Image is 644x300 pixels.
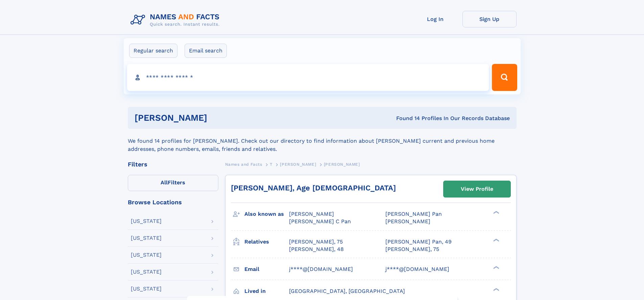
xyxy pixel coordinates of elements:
[128,11,225,29] img: Logo Names and Facts
[131,218,162,224] div: [US_STATE]
[131,252,162,258] div: [US_STATE]
[492,287,500,292] div: ❯
[289,288,405,294] span: [GEOGRAPHIC_DATA], [GEOGRAPHIC_DATA]
[280,160,316,168] a: [PERSON_NAME]
[244,236,289,248] h3: Relatives
[492,265,500,270] div: ❯
[128,161,218,167] div: Filters
[244,285,289,297] h3: Lived in
[444,181,510,197] a: View Profile
[289,246,344,253] a: [PERSON_NAME], 48
[270,162,272,167] span: T
[161,179,168,186] span: All
[131,235,162,241] div: [US_STATE]
[385,238,452,246] a: [PERSON_NAME] Pan, 49
[385,246,439,253] a: [PERSON_NAME], 75
[302,115,510,122] div: Found 14 Profiles In Our Records Database
[129,44,177,58] label: Regular search
[135,114,302,122] h1: [PERSON_NAME]
[128,199,218,205] div: Browse Locations
[131,286,162,292] div: [US_STATE]
[289,238,343,246] a: [PERSON_NAME], 75
[128,175,218,191] label: Filters
[244,263,289,275] h3: Email
[461,181,493,197] div: View Profile
[270,160,272,168] a: T
[289,218,351,225] span: [PERSON_NAME] C Pan
[385,218,430,225] span: [PERSON_NAME]
[289,211,334,217] span: [PERSON_NAME]
[492,238,500,242] div: ❯
[280,162,316,167] span: [PERSON_NAME]
[128,129,517,153] div: We found 14 profiles for [PERSON_NAME]. Check out our directory to find information about [PERSON...
[408,11,462,27] a: Log In
[244,208,289,220] h3: Also known as
[131,269,162,275] div: [US_STATE]
[462,11,517,27] a: Sign Up
[127,64,489,91] input: search input
[324,162,360,167] span: [PERSON_NAME]
[231,184,396,192] a: [PERSON_NAME], Age [DEMOGRAPHIC_DATA]
[385,211,442,217] span: [PERSON_NAME] Pan
[492,210,500,215] div: ❯
[492,64,517,91] button: Search Button
[185,44,227,58] label: Email search
[225,160,262,168] a: Names and Facts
